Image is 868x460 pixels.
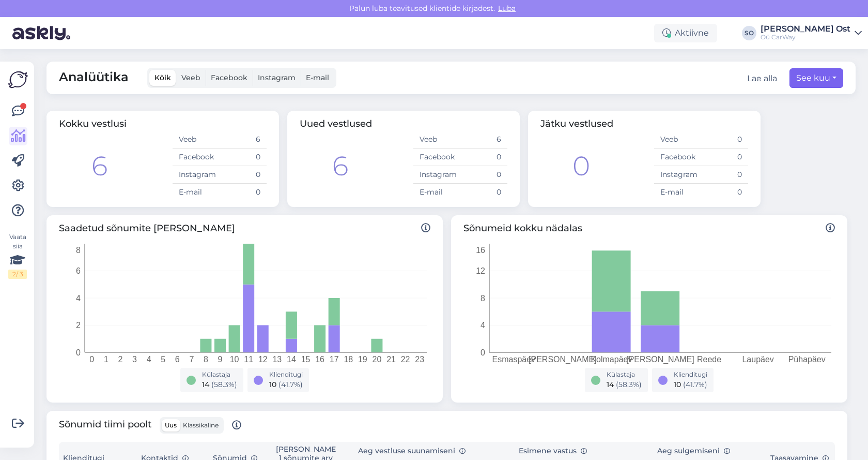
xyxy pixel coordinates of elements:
[654,184,701,201] td: E-mail
[481,321,485,330] tspan: 4
[482,442,623,460] th: Esimene vastus
[495,4,519,13] span: Luba
[272,355,282,364] tspan: 13
[591,355,632,364] tspan: Kolmapäev
[204,355,208,364] tspan: 8
[76,294,81,303] tspan: 4
[401,355,410,364] tspan: 22
[683,380,707,389] span: ( 41.7 %)
[761,25,862,41] a: [PERSON_NAME] OstOü CarWay
[742,355,773,364] tspan: Laupäev
[220,149,267,166] td: 0
[189,355,194,364] tspan: 7
[118,355,123,364] tspan: 2
[258,355,268,364] tspan: 12
[202,370,237,379] div: Külastaja
[413,149,460,166] td: Facebook
[761,33,850,41] div: Oü CarWay
[358,355,367,364] tspan: 19
[173,149,220,166] td: Facebook
[476,266,485,275] tspan: 12
[332,146,348,186] div: 6
[258,73,296,82] span: Instagram
[386,355,396,364] tspan: 21
[76,321,81,330] tspan: 2
[147,355,151,364] tspan: 4
[460,184,507,201] td: 0
[481,348,485,357] tspan: 0
[330,355,339,364] tspan: 17
[269,370,303,379] div: Klienditugi
[173,166,220,184] td: Instagram
[701,149,748,166] td: 0
[747,72,777,85] button: Lae alla
[789,68,843,88] button: See kuu
[104,355,109,364] tspan: 1
[701,166,748,184] td: 0
[616,380,642,389] span: ( 58.3 %)
[373,355,382,364] tspan: 20
[341,442,482,460] th: Aeg vestluse suunamiseni
[220,184,267,201] td: 0
[460,131,507,149] td: 6
[220,131,267,149] td: 6
[742,26,756,40] div: SO
[132,355,137,364] tspan: 3
[701,131,748,149] td: 0
[59,221,430,235] span: Saadetud sõnumite [PERSON_NAME]
[654,149,701,166] td: Facebook
[269,380,276,389] span: 10
[761,25,850,33] div: [PERSON_NAME] Ost
[220,166,267,184] td: 0
[463,221,835,235] span: Sõnumeid kokku nädalas
[244,355,253,364] tspan: 11
[211,73,247,82] span: Facebook
[788,355,826,364] tspan: Pühapäev
[674,370,707,379] div: Klienditugi
[165,421,177,429] span: Uus
[76,266,81,275] tspan: 6
[315,355,324,364] tspan: 16
[623,442,764,460] th: Aeg sulgemiseni
[211,380,237,389] span: ( 58.3 %)
[607,380,614,389] span: 14
[59,417,241,434] span: Sõnumid tiimi poolt
[344,355,353,364] tspan: 18
[300,118,372,129] span: Uued vestlused
[8,70,28,90] img: Askly Logo
[173,131,220,149] td: Veeb
[481,294,485,303] tspan: 8
[674,380,681,389] span: 10
[287,355,296,364] tspan: 14
[492,355,535,364] tspan: Esmaspäev
[218,355,223,364] tspan: 9
[154,73,171,82] span: Kõik
[76,348,81,357] tspan: 0
[572,146,590,186] div: 0
[413,184,460,201] td: E-mail
[59,118,127,129] span: Kokku vestlusi
[529,355,597,364] tspan: [PERSON_NAME]
[76,246,81,255] tspan: 8
[540,118,613,129] span: Jätku vestlused
[8,270,27,279] div: 2 / 3
[654,131,701,149] td: Veeb
[654,166,701,184] td: Instagram
[301,355,311,364] tspan: 15
[230,355,239,364] tspan: 10
[701,184,748,201] td: 0
[476,246,485,255] tspan: 16
[278,380,303,389] span: ( 41.7 %)
[8,232,27,279] div: Vaata siia
[460,166,507,184] td: 0
[626,355,694,364] tspan: [PERSON_NAME]
[173,184,220,201] td: E-mail
[89,355,94,364] tspan: 0
[202,380,209,389] span: 14
[654,24,717,42] div: Aktiivne
[183,421,219,429] span: Klassikaline
[697,355,721,364] tspan: Reede
[607,370,642,379] div: Külastaja
[161,355,165,364] tspan: 5
[415,355,424,364] tspan: 23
